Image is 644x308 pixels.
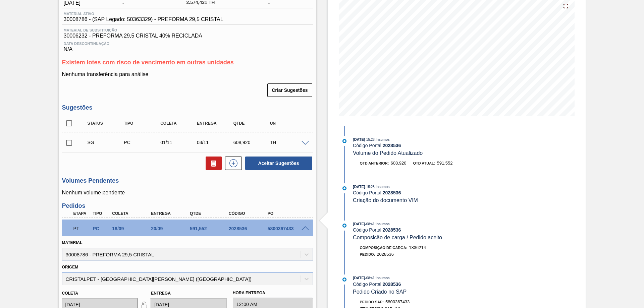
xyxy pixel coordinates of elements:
span: Criação do documento VIM [353,197,418,203]
div: 591,552 [188,226,232,231]
span: : Insumos [375,222,390,226]
div: Código Portal: [353,143,512,148]
div: Código Portal: [353,227,512,233]
label: Material [62,240,83,245]
span: Existem lotes com risco de vencimento em outras unidades [62,59,234,66]
span: - 08:41 [365,276,375,280]
span: [DATE] [353,222,365,226]
h3: Pedidos [62,202,313,209]
span: : Insumos [375,276,390,280]
label: Hora Entrega [233,288,313,298]
label: Entrega [151,291,171,296]
img: atual [342,278,346,282]
button: Aceitar Sugestões [245,157,312,170]
h3: Sugestões [62,104,313,111]
div: 18/09/2025 [110,226,154,231]
p: Nenhuma transferência para análise [62,71,313,77]
span: - 08:41 [365,222,375,226]
div: Aceitar Sugestões [242,156,313,171]
div: Excluir Sugestões [202,157,222,170]
div: Pedido em Trânsito [72,221,92,236]
span: Composição de Carga : [360,246,408,250]
div: Entrega [149,211,193,216]
span: Volume do Pedido Atualizado [353,150,423,156]
div: TH [268,140,309,145]
img: atual [342,224,346,228]
span: Pedido Criado no SAP [353,289,407,295]
span: - 15:28 [365,185,375,189]
span: Composicão de carga / Pedido aceito [353,235,442,240]
span: Data Descontinuação [64,42,311,46]
div: 03/11/2025 [195,140,236,145]
div: N/A [62,39,313,52]
span: Material de Substituição [64,28,311,32]
div: Código Portal: [353,282,512,287]
span: 30008786 - (SAP Legado: 50363329) - PREFORMA 29,5 CRISTAL [64,16,223,22]
span: 2028536 [377,252,394,257]
span: - 15:28 [365,138,375,141]
div: Nova sugestão [222,157,242,170]
div: Status [86,121,126,126]
div: 01/11/2025 [159,140,199,145]
span: 1836214 [409,245,426,250]
div: 5800367433 [266,226,310,231]
div: Código Portal: [353,190,512,195]
strong: 2028536 [383,282,401,287]
label: Coleta [62,291,78,296]
span: Qtd atual: [413,161,435,165]
div: Coleta [159,121,199,126]
div: Qtde [232,121,272,126]
span: 5800367433 [385,299,410,304]
div: UN [268,121,309,126]
div: 2028536 [227,226,271,231]
img: atual [342,186,346,190]
strong: 2028536 [383,143,401,148]
label: Origem [62,265,78,269]
div: Código [227,211,271,216]
span: Pedido SAP: [360,300,384,304]
span: Qtd anterior: [360,161,389,165]
div: Pedido de Compra [122,140,163,145]
h3: Volumes Pendentes [62,177,313,184]
span: : Insumos [375,185,390,189]
div: Sugestão Criada [86,140,126,145]
div: Tipo [91,211,111,216]
div: Criar Sugestões [268,83,313,98]
p: Nenhum volume pendente [62,190,313,196]
button: Criar Sugestões [267,83,312,97]
p: PT [73,226,90,231]
strong: 2028536 [383,190,401,195]
span: [DATE] [353,276,365,280]
div: Coleta [110,211,154,216]
div: Etapa [72,211,92,216]
div: Entrega [195,121,236,126]
span: [DATE] [353,185,365,189]
span: Pedido : [360,252,375,256]
div: Qtde [188,211,232,216]
div: 608,920 [232,140,272,145]
img: atual [342,139,346,143]
span: 608,920 [390,161,406,166]
span: 591,552 [437,161,452,166]
div: Tipo [122,121,163,126]
strong: 2028536 [383,227,401,233]
div: PO [266,211,310,216]
div: Pedido de Compra [91,226,111,231]
span: [DATE] [353,137,365,141]
span: Material ativo [64,12,223,16]
span: 30006232 - PREFORMA 29,5 CRISTAL 40% RECICLADA [64,33,311,39]
div: 20/09/2025 [149,226,193,231]
span: : Insumos [375,137,390,141]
